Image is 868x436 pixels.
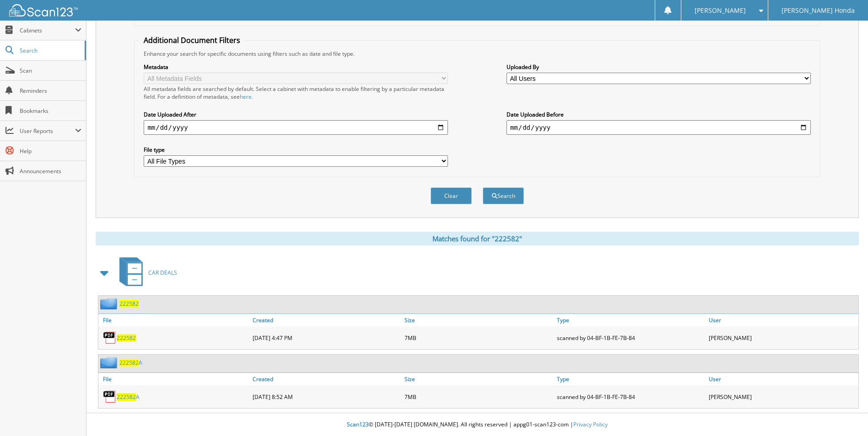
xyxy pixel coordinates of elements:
[139,35,245,45] legend: Additional Document Filters
[706,329,858,347] div: [PERSON_NAME]
[483,187,524,204] button: Search
[114,255,177,291] a: CAR DEALS
[100,357,119,368] img: folder2.png
[250,314,402,326] a: Created
[402,373,554,385] a: Size
[119,300,139,308] a: 222582
[706,373,858,385] a: User
[250,373,402,385] a: Created
[96,232,859,245] div: Matches found for "222582"
[706,388,858,406] div: [PERSON_NAME]
[20,87,81,95] span: Reminders
[20,167,81,175] span: Announcements
[240,93,252,101] a: here
[117,393,140,401] a: 222582A
[20,47,80,54] span: Search
[347,420,369,428] span: Scan123
[144,63,448,71] label: Metadata
[402,388,554,406] div: 7MB
[86,414,868,436] div: © [DATE]-[DATE] [DOMAIN_NAME]. All rights reserved | appg01-scan123-com |
[822,392,868,436] iframe: Chat Widget
[144,120,448,135] input: start
[103,390,117,404] img: PDF.png
[139,50,815,58] div: Enhance your search for specific documents using filters such as date and file type.
[9,4,78,16] img: scan123-logo-white.svg
[402,329,554,347] div: 7MB
[20,67,81,74] span: Scan
[706,314,858,326] a: User
[507,63,811,71] label: Uploaded By
[250,388,402,406] div: [DATE] 8:52 AM
[98,373,250,385] a: File
[782,8,855,13] span: [PERSON_NAME] Honda
[20,127,75,135] span: User Reports
[555,388,706,406] div: scanned by 04-BF-1B-FE-7B-84
[144,111,448,118] label: Date Uploaded After
[117,334,136,342] a: 222582
[507,120,811,135] input: end
[250,329,402,347] div: [DATE] 4:47 PM
[555,329,706,347] div: scanned by 04-BF-1B-FE-7B-84
[119,359,139,367] span: 222582
[98,314,250,326] a: File
[431,187,472,204] button: Clear
[144,85,448,101] div: All metadata fields are searched by default. Select a cabinet with metadata to enable filtering b...
[507,111,811,118] label: Date Uploaded Before
[119,359,142,367] a: 222582A
[100,298,119,309] img: folder2.png
[20,147,81,155] span: Help
[555,373,706,385] a: Type
[103,331,117,345] img: PDF.png
[117,393,136,401] span: 222582
[20,107,81,115] span: Bookmarks
[573,420,608,428] a: Privacy Policy
[148,269,177,276] span: CAR DEALS
[144,146,448,154] label: File type
[555,314,706,326] a: Type
[20,27,75,34] span: Cabinets
[402,314,554,326] a: Size
[695,8,746,13] span: [PERSON_NAME]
